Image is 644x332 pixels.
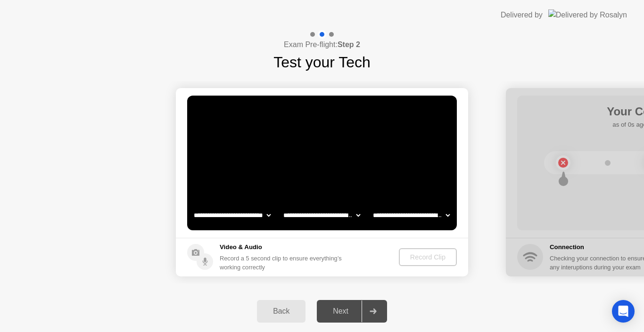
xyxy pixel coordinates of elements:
[260,307,303,316] div: Back
[257,300,305,323] button: Back
[612,300,635,323] div: Open Intercom Messenger
[399,248,457,266] button: Record Clip
[192,206,272,225] select: Available cameras
[317,300,387,323] button: Next
[220,243,346,252] h5: Video & Audio
[403,253,453,261] div: Record Clip
[338,40,360,49] b: Step 2
[371,206,452,225] select: Available microphones
[273,51,371,73] h1: Test your Tech
[281,206,362,225] select: Available speakers
[320,307,362,316] div: Next
[501,9,543,21] div: Delivered by
[220,254,346,272] div: Record a 5 second clip to ensure everything’s working correctly
[548,9,627,20] img: Delivered by Rosalyn
[284,39,360,50] h4: Exam Pre-flight:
